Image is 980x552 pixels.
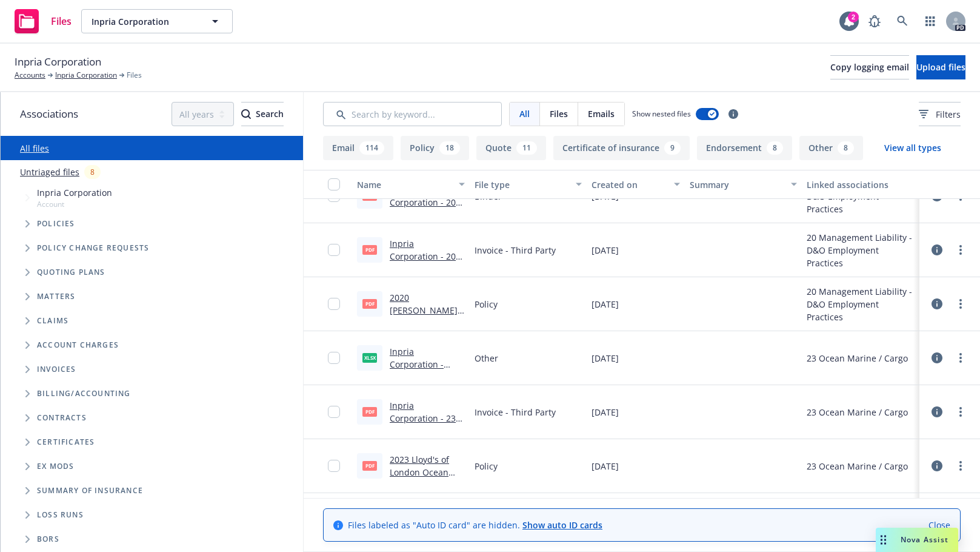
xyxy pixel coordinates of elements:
span: Loss Runs [37,511,84,519]
span: Associations [20,106,78,122]
input: Toggle Row Selected [328,406,340,418]
span: Files [127,70,142,81]
span: Copy logging email [830,61,909,73]
a: Inpria Corporation - [DATE] - Ocean Marine Cargo - Migration Document Checklist.xlsx [390,346,451,434]
span: Inpria Corporation [92,15,196,28]
div: 8 [84,165,101,179]
div: 9 [664,141,681,155]
button: Certificate of insurance [553,136,690,160]
span: Other [475,352,498,365]
a: more [953,297,968,311]
span: Files labeled as "Auto ID card" are hidden. [348,519,602,531]
a: 2020 [PERSON_NAME] Corporation Management Liability - Policy.pdf [390,292,458,367]
span: Filters [936,108,961,121]
div: 20 Management Liability - D&O Employment Practices [807,231,915,269]
button: Quote [476,136,546,160]
button: Upload files [916,55,965,79]
a: Switch app [918,9,942,33]
button: View all types [865,136,961,160]
button: File type [470,170,587,199]
button: Copy logging email [830,55,909,79]
span: All [519,107,530,120]
span: Matters [37,293,75,300]
button: SearchSearch [241,102,284,126]
span: Policies [37,220,75,227]
div: Name [357,178,452,191]
span: Policy [475,460,498,473]
a: Search [890,9,915,33]
div: 23 Ocean Marine / Cargo [807,406,908,419]
button: Email [323,136,393,160]
input: Toggle Row Selected [328,298,340,310]
a: Show auto ID cards [522,519,602,531]
div: 2 [848,12,859,22]
a: Inpria Corporation [55,70,117,81]
div: 20 Management Liability - D&O Employment Practices [807,285,915,323]
span: [DATE] [592,406,619,419]
div: 18 [439,141,460,155]
input: Toggle Row Selected [328,460,340,472]
button: Inpria Corporation [81,9,233,33]
span: BORs [37,536,59,543]
button: Summary [685,170,802,199]
span: Files [51,16,72,26]
span: Nova Assist [901,534,948,545]
div: 23 Ocean Marine / Cargo [807,460,908,473]
div: Summary [690,178,784,191]
a: Untriaged files [20,166,79,178]
span: Files [550,107,568,120]
a: Close [928,519,950,531]
svg: Search [241,109,251,119]
span: Ex Mods [37,463,74,470]
button: Name [352,170,470,199]
span: Billing/Accounting [37,390,131,397]
div: File type [475,178,569,191]
span: Invoice - Third Party [475,244,556,257]
span: Certificates [37,439,95,446]
a: more [953,351,968,365]
span: Inpria Corporation [15,54,101,70]
span: pdf [362,245,377,254]
span: [DATE] [592,352,619,365]
a: Inpria Corporation - 20 Management Liability - Invoice.pdf [390,238,456,300]
a: 2023 Lloyd's of London Ocean Marine Cargo - Policy.pdf [390,454,450,503]
span: Inpria Corporation [37,186,112,199]
div: Folder Tree Example [1,382,303,551]
span: Emails [588,107,615,120]
a: Report a Bug [862,9,887,33]
span: pdf [362,299,377,308]
button: Nova Assist [876,528,958,552]
span: Quoting plans [37,269,105,276]
input: Select all [328,178,340,190]
a: Accounts [15,70,45,81]
a: more [953,459,968,473]
span: pdf [362,461,377,470]
span: Policy change requests [37,244,149,252]
span: Policy [475,298,498,311]
a: All files [20,143,49,154]
span: Invoice - Third Party [475,406,556,419]
span: Account [37,199,112,209]
span: pdf [362,407,377,416]
span: Contracts [37,414,87,422]
a: more [953,405,968,419]
span: Show nested files [632,109,691,119]
div: 11 [516,141,537,155]
div: Linked associations [807,178,915,191]
span: [DATE] [592,244,619,257]
a: Inpria Corporation - 23 Ocean Marine Cargo - Invoice.pdf [390,400,456,462]
button: Policy [401,136,469,160]
input: Toggle Row Selected [328,352,340,364]
span: Upload files [916,61,965,73]
input: Toggle Row Selected [328,244,340,256]
div: Created on [592,178,666,191]
div: 114 [359,141,384,155]
button: Filters [919,102,961,126]
span: Account charges [37,342,119,349]
span: Invoices [37,366,76,373]
div: Drag to move [876,528,891,552]
a: Files [10,4,76,38]
span: Claims [37,317,68,325]
span: [DATE] [592,298,619,311]
span: Filters [919,108,961,121]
